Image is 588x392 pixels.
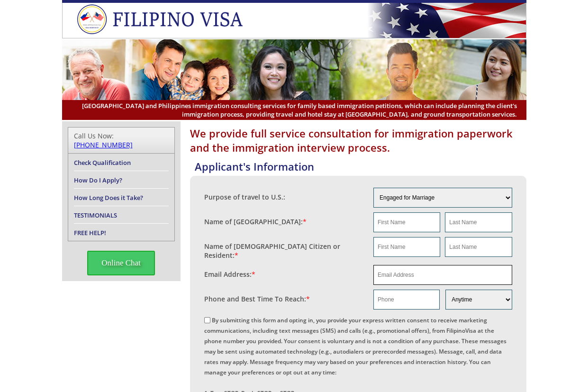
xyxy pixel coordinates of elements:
input: Phone [373,290,440,310]
a: How Do I Apply? [74,176,122,184]
input: First Name [373,237,440,257]
h1: We provide full service consultation for immigration paperwork and the immigration interview proc... [190,126,526,155]
input: Email Address [373,265,512,285]
div: Call Us Now: [74,131,169,149]
h4: Applicant's Information [195,159,526,173]
a: TESTIMONIALS [74,211,117,219]
label: Name of [DEMOGRAPHIC_DATA] Citizen or Resident: [204,242,364,260]
input: By submitting this form and opting in, you provide your express written consent to receive market... [204,317,210,323]
label: Name of [GEOGRAPHIC_DATA]: [204,217,307,226]
a: [PHONE_NUMBER] [74,140,133,149]
a: Check Qualification [74,158,131,167]
span: [GEOGRAPHIC_DATA] and Philippines immigration consulting services for family based immigration pe... [72,101,517,119]
label: Email Address: [204,270,255,279]
select: Phone and Best Reach Time are required. [445,290,512,310]
a: How Long Does it Take? [74,193,143,202]
label: Purpose of travel to U.S.: [204,192,285,201]
span: Online Chat [87,251,155,275]
input: First Name [373,212,440,232]
input: Last Name [445,237,512,257]
label: Phone and Best Time To Reach: [204,294,310,303]
input: Last Name [445,212,512,232]
a: FREE HELP! [74,228,106,237]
